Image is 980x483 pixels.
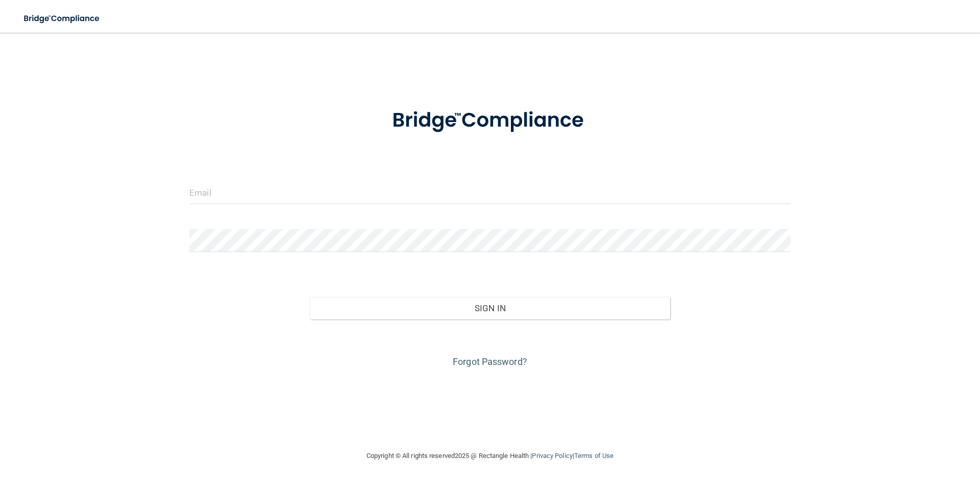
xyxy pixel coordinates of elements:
[532,452,572,459] a: Privacy Policy
[15,8,109,29] img: bridge_compliance_login_screen.278c3ca4.svg
[304,440,676,472] div: Copyright © All rights reserved 2025 @ Rectangle Health | |
[189,181,791,204] input: Email
[310,297,671,319] button: Sign In
[574,452,614,459] a: Terms of Use
[453,356,527,367] a: Forgot Password?
[371,94,609,147] img: bridge_compliance_login_screen.278c3ca4.svg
